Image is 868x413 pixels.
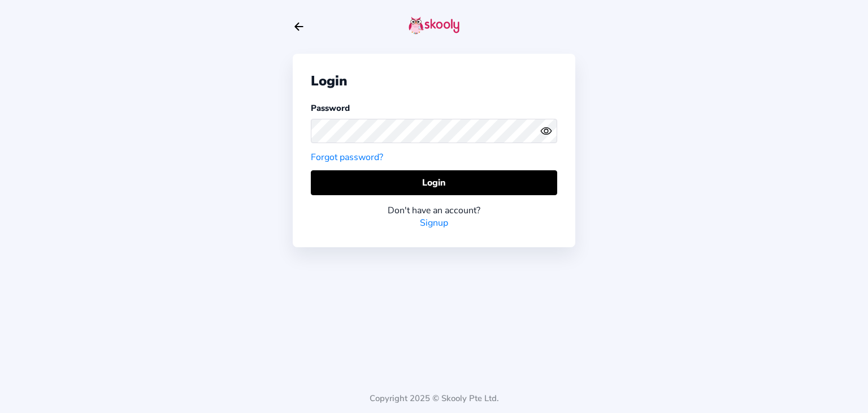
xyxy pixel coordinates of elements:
[540,125,557,137] button: eye outlineeye off outline
[311,151,383,164] a: Forgot password?
[311,72,557,90] div: Login
[311,102,350,114] label: Password
[409,16,459,35] img: skooly-logo.png
[311,204,557,217] div: Don't have an account?
[420,217,448,229] a: Signup
[540,125,552,137] ion-icon: eye outline
[311,170,557,195] button: Login
[293,20,305,33] button: arrow back outline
